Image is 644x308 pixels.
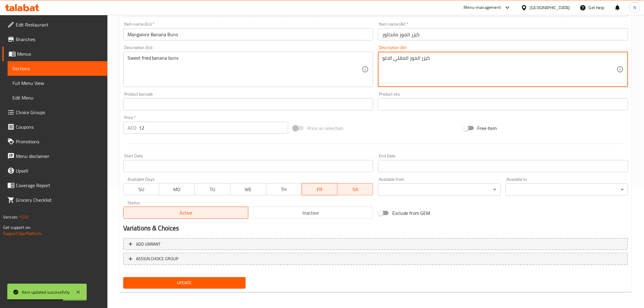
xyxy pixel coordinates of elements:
[126,208,246,217] span: Active
[2,149,107,163] a: Menu disclaimer
[128,55,362,84] textarea: Sweet fried banana buns
[16,123,103,131] span: Coupons
[8,76,107,90] a: Full Menu View
[12,94,103,101] span: Edit Menu
[2,47,107,61] a: Menus
[19,213,28,221] span: 1.0.0
[123,207,248,219] button: Active
[123,98,373,110] input: Please enter product barcode
[16,182,103,189] span: Coverage Report
[139,122,288,134] input: Please enter price
[136,255,179,263] span: ASSIGN CHOICE GROUP
[304,185,335,194] span: FR
[16,138,103,145] span: Promotions
[162,185,192,194] span: MO
[17,50,103,58] span: Menus
[340,185,371,194] span: SA
[2,163,107,178] a: Upsell
[530,4,570,11] div: [GEOGRAPHIC_DATA]
[2,120,107,134] a: Coupons
[3,213,18,221] span: Version:
[16,36,103,43] span: Branches
[22,289,70,296] div: Item updated successfully
[12,65,103,72] span: Sections
[128,124,136,131] p: AED
[128,279,241,287] span: Update
[16,167,103,174] span: Upsell
[194,183,230,195] button: TU
[2,193,107,207] a: Grocery Checklist
[16,196,103,204] span: Grocery Checklist
[266,183,302,195] button: TH
[338,183,373,195] button: SA
[378,98,628,110] input: Please enter product sku
[126,185,157,194] span: SU
[3,229,42,237] a: Support.OpsPlatform
[2,17,107,32] a: Edit Restaurant
[123,277,246,289] button: Update
[633,4,636,11] span: N
[2,134,107,149] a: Promotions
[251,208,371,217] span: Inactive
[378,28,628,40] input: Enter name Ar
[123,28,373,40] input: Enter name En
[197,185,228,194] span: TU
[2,178,107,193] a: Coverage Report
[382,55,617,84] textarea: كيزر الموز المقلي الحلو
[12,79,103,87] span: Full Menu View
[8,61,107,76] a: Sections
[3,223,31,231] span: Get support on:
[464,4,501,11] div: Menu-management
[136,240,161,248] span: Add variant
[159,183,195,195] button: MO
[8,90,107,105] a: Edit Menu
[16,109,103,116] span: Choice Groups
[123,253,628,265] button: ASSIGN CHOICE GROUP
[392,209,430,217] span: Exclude from GEM
[2,105,107,120] a: Choice Groups
[248,207,373,219] button: Inactive
[233,185,264,194] span: WE
[2,32,107,47] a: Branches
[123,183,159,195] button: SU
[16,152,103,160] span: Menu disclaimer
[307,124,343,132] span: Price on selection
[123,224,628,233] h2: Variations & Choices
[230,183,266,195] button: WE
[478,124,497,132] span: Free item
[16,21,103,28] span: Edit Restaurant
[302,183,338,195] button: FR
[378,184,501,196] div: ​
[123,238,628,250] button: Add variant
[506,184,628,196] div: ​
[269,185,299,194] span: TH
